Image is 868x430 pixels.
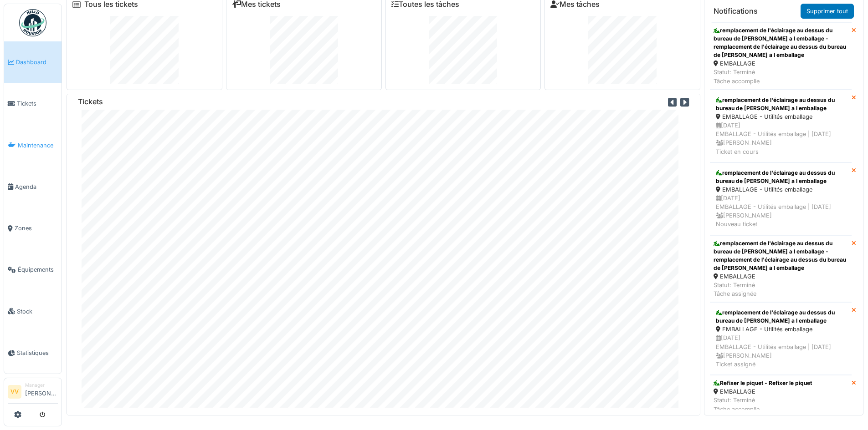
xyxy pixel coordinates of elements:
div: Manager [25,382,58,389]
a: Stock [4,291,62,332]
a: Équipements [4,249,62,290]
div: EMBALLAGE - Utilités emballage [716,185,846,194]
div: remplacement de l'éclairage au dessus du bureau de [PERSON_NAME] a l emballage - remplacement de ... [714,239,848,272]
h6: Notifications [714,7,758,15]
div: EMBALLAGE [714,272,848,281]
span: Zones [15,224,58,233]
a: Refixer le piquet - Refixer le piquet EMBALLAGE Statut: TerminéTâche accomplie [710,375,852,418]
a: remplacement de l'éclairage au dessus du bureau de [PERSON_NAME] a l emballage EMBALLAGE - Utilit... [710,162,852,235]
div: EMBALLAGE - Utilités emballage [716,325,846,334]
a: Supprimer tout [801,4,854,19]
a: remplacement de l'éclairage au dessus du bureau de [PERSON_NAME] a l emballage - remplacement de ... [710,22,852,90]
a: Maintenance [4,125,62,166]
div: Statut: Terminé Tâche accomplie [714,68,848,85]
a: Tickets [4,83,62,124]
span: Stock [17,307,58,316]
div: remplacement de l'éclairage au dessus du bureau de [PERSON_NAME] a l emballage [716,309,846,325]
a: remplacement de l'éclairage au dessus du bureau de [PERSON_NAME] a l emballage EMBALLAGE - Utilit... [710,90,852,162]
a: VV Manager[PERSON_NAME] [8,382,58,404]
div: Statut: Terminé Tâche assignée [714,281,848,298]
span: Tickets [17,99,58,108]
div: [DATE] EMBALLAGE - Utilités emballage | [DATE] [PERSON_NAME] Ticket en cours [716,121,846,156]
div: Refixer le piquet - Refixer le piquet [714,379,812,387]
span: Agenda [15,182,58,191]
div: [DATE] EMBALLAGE - Utilités emballage | [DATE] [PERSON_NAME] Nouveau ticket [716,194,846,229]
div: remplacement de l'éclairage au dessus du bureau de [PERSON_NAME] a l emballage - remplacement de ... [714,26,848,59]
h6: Tickets [78,97,103,106]
div: remplacement de l'éclairage au dessus du bureau de [PERSON_NAME] a l emballage [716,96,846,112]
span: Maintenance [18,141,58,150]
span: Dashboard [16,58,58,66]
a: Agenda [4,166,62,207]
a: remplacement de l'éclairage au dessus du bureau de [PERSON_NAME] a l emballage - remplacement de ... [710,235,852,303]
div: EMBALLAGE [714,387,812,396]
div: EMBALLAGE - Utilités emballage [716,112,846,121]
span: Équipements [18,265,58,274]
a: remplacement de l'éclairage au dessus du bureau de [PERSON_NAME] a l emballage EMBALLAGE - Utilit... [710,302,852,375]
div: EMBALLAGE [714,59,848,68]
li: [PERSON_NAME] [25,382,58,401]
li: VV [8,385,21,399]
a: Dashboard [4,41,62,83]
div: remplacement de l'éclairage au dessus du bureau de [PERSON_NAME] a l emballage [716,169,846,185]
div: Statut: Terminé Tâche accomplie [714,396,812,413]
a: Zones [4,207,62,249]
img: Badge_color-CXgf-gQk.svg [19,9,46,36]
a: Statistiques [4,332,62,374]
span: Statistiques [17,349,58,357]
div: [DATE] EMBALLAGE - Utilités emballage | [DATE] [PERSON_NAME] Ticket assigné [716,334,846,369]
